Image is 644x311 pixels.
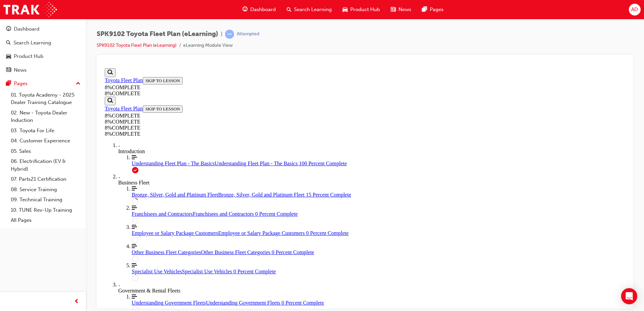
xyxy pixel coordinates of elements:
div: Search Learning [13,39,51,47]
a: 02. New - Toyota Dealer Induction [8,108,83,126]
a: 08. Service Training [8,184,83,195]
button: SKIP TO LESSON [41,11,81,19]
div: Toggle Business Fleet Section [16,108,523,120]
span: pages-icon [422,5,427,14]
span: search-icon [287,5,291,14]
span: Specialist Use Vehicles 0 Percent Complete [80,203,174,209]
a: Search Learning [3,37,83,49]
div: 8 % COMPLETE [3,19,523,25]
span: Employee or Salary Package Customers 0 Percent Complete [116,165,247,170]
span: Other Business Fleet Categories 0 Percent Complete [99,184,212,189]
div: Product Hub [14,53,43,60]
a: All Pages [8,215,83,226]
span: Understanding Government Fleets 0 Percent Complete [104,234,222,240]
span: Dashboard [250,6,276,13]
span: car-icon [6,54,11,60]
div: 8 % COMPLETE [3,53,92,59]
a: guage-iconDashboard [237,3,281,16]
a: news-iconNews [385,3,417,16]
div: Course Section for Business Fleet , with 5 Lessons [16,120,523,216]
div: Open Intercom Messenger [621,288,637,304]
a: Toyota Fleet Plan [3,12,41,18]
img: Trak [3,2,57,17]
span: Bronze, Silver, Gold and Platinum Fleet [30,126,116,132]
a: Product Hub [3,50,83,63]
button: AD [629,4,641,15]
a: Understanding Fleet Plan - The Basics 100 Percent Complete [30,89,523,101]
a: Understanding Government Fleets 0 Percent Complete [30,228,523,240]
li: eLearning Module View [183,42,233,49]
div: News [14,66,27,74]
div: Business Fleet [16,114,523,120]
a: Toyota Fleet Plan [3,40,41,46]
span: Understanding Fleet Plan - The Basics [30,95,112,101]
span: up-icon [76,79,80,88]
a: Other Business Fleet Categories 0 Percent Complete [30,178,523,190]
a: 04. Customer Experience [8,136,83,146]
span: prev-icon [74,298,79,306]
div: Toggle Introduction Section [16,77,523,89]
a: News [3,64,83,76]
span: SPK9102 Toyota Fleet Plan (eLearning) [97,30,218,38]
div: Pages [14,80,28,88]
a: Employee or Salary Package Customers 0 Percent Complete [30,159,523,171]
span: AD [631,6,638,13]
a: 09. Technical Training [8,195,83,205]
a: 03. Toyota For Life [8,126,83,136]
button: Show Search Bar [3,3,13,11]
span: guage-icon [243,5,248,14]
a: pages-iconPages [417,3,449,16]
span: news-icon [6,67,11,73]
span: search-icon [6,40,11,46]
span: Franchisees and Contractors [30,145,91,151]
span: | [221,30,222,38]
div: 8 % COMPLETE [3,25,523,31]
div: Course Section for Introduction, with 1 Lessons [16,89,523,108]
div: 8 % COMPLETE [3,65,523,71]
button: SKIP TO LESSON [41,40,81,47]
span: Bronze, Silver, Gold and Platinum Fleet 15 Percent Complete [116,126,249,132]
a: 06. Electrification (EV & Hybrid) [8,156,83,174]
div: Government & Rental Fleets [16,222,523,228]
span: Understanding Government Fleets [30,234,104,240]
div: 8 % COMPLETE [3,59,523,65]
span: Other Business Fleet Categories [30,184,99,189]
div: 8 % COMPLETE [3,47,92,53]
div: Dashboard [14,25,39,33]
button: Show Search Bar [3,31,13,40]
a: Franchisees and Contractors 0 Percent Complete [30,139,523,151]
a: Bronze, Silver, Gold and Platinum Fleet 15 Percent Complete [30,120,523,132]
div: Toggle Government & Rental Fleets Section [16,216,523,228]
span: Product Hub [350,6,380,13]
span: pages-icon [6,81,11,87]
span: car-icon [343,5,348,14]
a: car-iconProduct Hub [337,3,385,16]
a: SPK9102 Toyota Fleet Plan (eLearning) [97,42,176,48]
span: Employee or Salary Package Customers [30,165,116,170]
div: Introduction [16,83,523,89]
span: guage-icon [6,26,11,32]
a: 05. Sales [8,146,83,157]
span: Specialist Use Vehicles [30,203,80,209]
button: Pages [3,77,83,90]
a: Specialist Use Vehicles 0 Percent Complete [30,197,523,209]
a: Dashboard [3,23,83,35]
section: Course Information [3,31,92,59]
div: Attempted [237,31,259,37]
button: DashboardSearch LearningProduct HubNews [3,22,83,77]
span: Franchisees and Contractors 0 Percent Complete [91,145,195,151]
span: Pages [430,6,444,13]
span: learningRecordVerb_ATTEMPT-icon [225,30,234,39]
a: 07. Parts21 Certification [8,174,83,184]
span: news-icon [391,5,396,14]
span: Understanding Fleet Plan - The Basics 100 Percent Complete [112,95,245,101]
div: Course Section for Government & Rental Fleets, with 2 Lessons [16,228,523,267]
span: Search Learning [294,6,332,13]
a: 10. TUNE Rev-Up Training [8,205,83,215]
section: Course Information [3,3,523,31]
a: search-iconSearch Learning [281,3,337,16]
a: 01. Toyota Academy - 2025 Dealer Training Catalogue [8,90,83,108]
span: News [398,6,411,13]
